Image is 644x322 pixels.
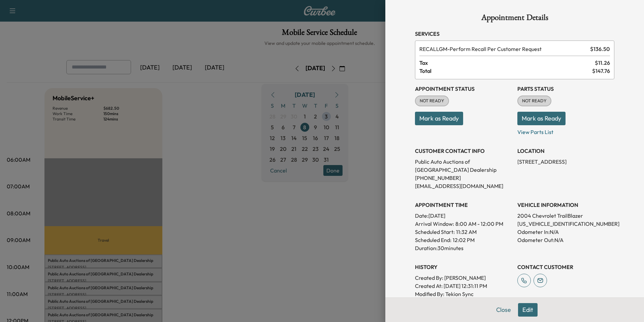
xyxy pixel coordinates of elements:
span: Total [419,67,592,75]
p: Odometer Out: N/A [517,236,614,244]
button: Edit [518,303,538,317]
span: $ 147.76 [592,67,610,75]
p: 12:02 PM [453,236,475,244]
p: Scheduled End: [415,236,451,244]
p: [STREET_ADDRESS] [517,158,614,166]
p: Arrival Window: [415,220,512,228]
p: Public Auto Auctions of [GEOGRAPHIC_DATA] Dealership [415,158,512,174]
p: View Parts List [517,125,614,136]
h3: APPOINTMENT TIME [415,201,512,209]
h3: Appointment Status [415,85,512,93]
h3: Services [415,30,614,38]
h3: History [415,263,512,271]
p: Modified By : Tekion Sync [415,290,512,298]
button: Mark as Ready [517,112,566,125]
p: Scheduled Start: [415,228,455,236]
p: Duration: 30 minutes [415,244,512,252]
p: Odometer In: N/A [517,228,614,236]
p: 2004 Chevrolet TrailBlazer [517,212,614,220]
p: [PHONE_NUMBER] [415,174,512,182]
span: $ 136.50 [590,45,610,53]
span: 8:00 AM - 12:00 PM [455,220,503,228]
span: NOT READY [416,98,448,104]
button: Close [492,303,515,317]
span: NOT READY [518,98,551,104]
h3: VEHICLE INFORMATION [517,201,614,209]
span: Perform Recall Per Customer Request [419,45,587,53]
h1: Appointment Details [415,14,614,24]
p: [EMAIL_ADDRESS][DOMAIN_NAME] [415,182,512,190]
h3: Parts Status [517,85,614,93]
h3: CUSTOMER CONTACT INFO [415,147,512,155]
button: Mark as Ready [415,112,463,125]
p: [US_VEHICLE_IDENTIFICATION_NUMBER] [517,220,614,228]
p: Created By : [PERSON_NAME] [415,274,512,282]
h3: CONTACT CUSTOMER [517,263,614,271]
span: Tax [419,59,595,67]
p: Date: [DATE] [415,212,512,220]
span: $ 11.26 [595,59,610,67]
h3: LOCATION [517,147,614,155]
p: 11:32 AM [456,228,477,236]
p: Created At : [DATE] 12:31:11 PM [415,282,512,290]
